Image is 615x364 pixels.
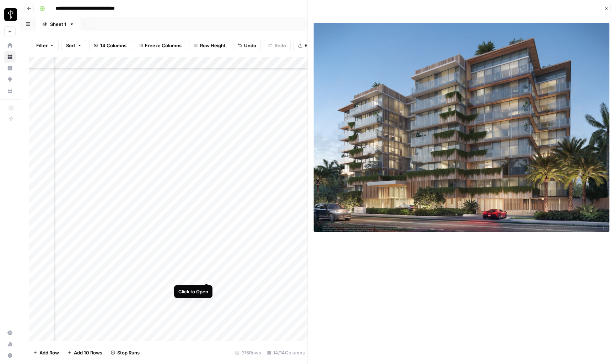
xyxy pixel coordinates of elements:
span: Row Height [200,42,226,49]
a: Usage [4,338,16,350]
span: 14 Columns [100,42,126,49]
button: Row Height [189,40,230,51]
span: Add 10 Rows [74,349,102,356]
span: Redo [275,42,286,49]
button: Stop Runs [107,347,144,358]
a: Settings [4,327,16,338]
div: 315 Rows [232,347,264,358]
button: Redo [264,40,291,51]
button: Undo [233,40,261,51]
button: Freeze Columns [134,40,186,51]
a: Browse [4,51,16,63]
a: Insights [4,63,16,74]
div: Sheet 1 [50,21,66,28]
a: Sheet 1 [36,17,80,31]
button: Filter [32,40,59,51]
div: Click to Open [178,288,208,295]
img: LP Production Workloads Logo [4,8,17,21]
a: Opportunities [4,74,16,85]
span: Freeze Columns [145,42,182,49]
a: Your Data [4,85,16,97]
span: Stop Runs [117,349,140,356]
span: Undo [244,42,256,49]
button: Help + Support [4,350,16,361]
button: Sort [61,40,86,51]
button: Export CSV [293,40,334,51]
button: 14 Columns [89,40,131,51]
button: Add Row [29,347,63,358]
a: Home [4,40,16,51]
span: Sort [66,42,75,49]
span: Add Row [39,349,59,356]
button: Add 10 Rows [63,347,107,358]
span: Filter [36,42,48,49]
button: Workspace: LP Production Workloads [4,6,16,23]
div: 14/14 Columns [264,347,308,358]
img: Row/Cell [314,23,610,232]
